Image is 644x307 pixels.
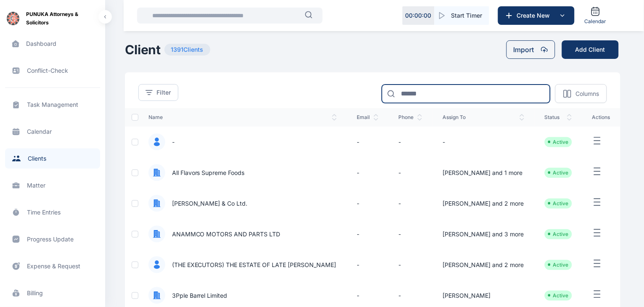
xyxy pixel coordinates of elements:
td: [PERSON_NAME] and 3 more [432,219,534,249]
span: actions [592,114,610,121]
button: Import [506,40,555,59]
p: Columns [575,90,599,98]
button: Add Client [562,40,619,59]
a: time entries [5,202,100,222]
span: Start Timer [451,11,482,20]
span: name [148,114,337,121]
a: calendar [5,122,100,142]
a: ANAMMCO MOTORS AND PARTS LTD [148,225,337,243]
li: Active [548,231,569,238]
td: [PERSON_NAME] and 2 more [432,188,534,219]
a: matter [5,175,100,196]
a: clients [5,148,100,169]
button: Columns [555,84,607,103]
a: - [148,133,337,151]
td: - [347,157,389,188]
a: Calendar [581,3,610,28]
td: - [389,219,432,249]
span: assign to [443,114,524,121]
td: [PERSON_NAME] and 2 more [432,249,534,280]
span: [PERSON_NAME] & Co Ltd. [165,199,248,208]
span: All Flavors Supreme Foods [165,169,245,177]
a: [PERSON_NAME] & Co Ltd. [148,195,337,212]
h1: Client [125,42,161,57]
span: 3Pple Barrel Limited [165,291,228,300]
a: task management [5,95,100,115]
a: dashboard [5,34,100,54]
button: Create New [498,6,575,25]
li: Active [548,139,569,146]
button: Start Timer [435,6,489,25]
td: - [347,188,389,219]
td: - [432,127,534,157]
span: Calendar [585,18,607,25]
p: 00 : 00 : 00 [405,11,432,20]
a: (THE EXECUTORS) THE ESTATE OF LATE [PERSON_NAME] [148,256,337,273]
li: Active [548,169,569,176]
span: PUNUKA Attorneys & Solicitors [26,10,98,27]
li: Active [548,292,569,299]
span: phone [399,114,422,121]
td: - [347,249,389,280]
a: conflict-check [5,61,100,81]
td: - [389,188,432,219]
td: [PERSON_NAME] and 1 more [432,157,534,188]
li: Active [548,200,569,207]
span: Create New [514,11,557,20]
a: expense & request [5,256,100,276]
li: Active [548,262,569,268]
span: status [545,114,572,121]
span: - [165,138,175,146]
a: progress update [5,229,100,249]
a: All Flavors Supreme Foods [148,164,337,181]
a: billing [5,283,100,303]
td: - [389,249,432,280]
span: 1391 Clients [164,44,210,56]
td: - [347,127,389,157]
td: - [389,127,432,157]
span: Filter [157,88,171,97]
span: ANAMMCO MOTORS AND PARTS LTD [165,230,281,238]
button: Filter [138,84,178,101]
span: email [357,114,379,121]
span: (THE EXECUTORS) THE ESTATE OF LATE [PERSON_NAME] [165,261,337,269]
a: 3Pple Barrel Limited [148,287,337,304]
td: - [389,157,432,188]
td: - [347,219,389,249]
